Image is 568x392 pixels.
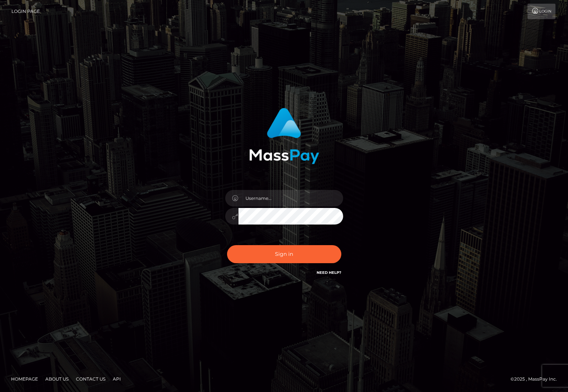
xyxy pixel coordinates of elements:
[110,373,124,385] a: API
[11,4,40,19] a: Login Page
[73,373,108,385] a: Contact Us
[8,373,41,385] a: Homepage
[42,373,72,385] a: About Us
[527,4,555,19] a: Login
[227,245,341,263] button: Sign in
[317,270,341,275] a: Need Help?
[249,108,319,164] img: MassPay Login
[238,190,343,206] input: Username...
[510,375,562,383] div: © 2025 , MassPay Inc.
